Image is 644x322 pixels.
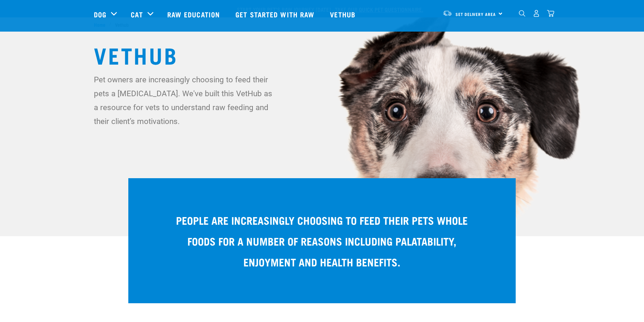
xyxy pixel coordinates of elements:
h1: Vethub [94,42,550,67]
p: Pet owners are increasingly choosing to feed their pets a [MEDICAL_DATA]. We've built this VetHub... [94,73,276,128]
a: Raw Education [160,0,228,28]
span: Set Delivery Area [456,13,496,15]
img: van-moving.png [443,10,452,16]
img: home-icon@2x.png [547,10,554,17]
a: Get started with Raw [228,0,323,28]
img: home-icon-1@2x.png [519,10,525,17]
img: user.png [533,10,540,17]
a: Dog [94,9,106,19]
a: Vethub [323,0,364,28]
p: People are increasingly choosing to feed their pets whole foods for a number of reasons including... [170,209,474,272]
a: Cat [131,9,143,19]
